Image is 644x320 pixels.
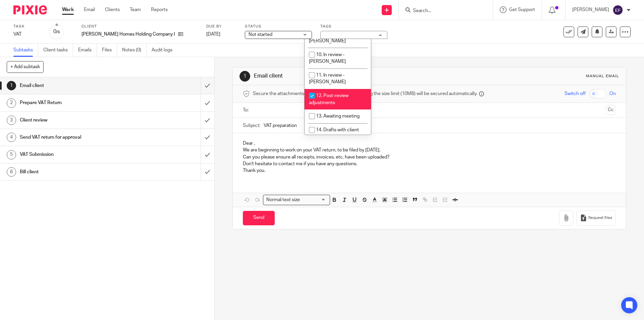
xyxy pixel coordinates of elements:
[152,44,177,57] a: Audit logs
[13,44,38,57] a: Subtasks
[20,167,136,177] h1: Bill client
[609,90,616,97] span: On
[263,195,330,205] div: Search for option
[20,81,136,91] h1: Email client
[412,8,473,14] input: Search
[243,161,615,167] p: Don't hesitate to contact me if you have any questions.
[243,167,615,174] p: Thank you.
[20,115,136,125] h1: Client review
[43,44,73,57] a: Client tasks
[265,196,301,203] span: Normal text size
[7,81,16,90] div: 1
[243,140,615,147] p: Dear ,
[572,6,609,13] p: [PERSON_NAME]
[7,133,16,142] div: 4
[78,44,97,57] a: Emails
[316,128,359,132] span: 14. Drafts with client
[243,147,615,153] p: We are beginning to work on your VAT return, to be filed by [DATE].
[84,6,95,13] a: Email
[82,24,198,29] label: Client
[62,6,74,13] a: Work
[7,61,44,73] button: + Add subtask
[206,24,236,29] label: Due by
[316,114,360,119] span: 13. Awaiting meeting
[243,211,275,225] input: Send
[243,107,250,113] label: To:
[586,74,619,79] div: Manual email
[53,28,60,36] div: 0
[309,73,346,85] span: 11. In review - [PERSON_NAME]
[13,31,40,38] div: VAT
[151,6,168,13] a: Reports
[249,32,272,37] span: Not started
[13,5,47,14] img: Pixie
[245,24,312,29] label: Status
[206,32,220,37] span: [DATE]
[243,154,615,161] p: Can you please ensure all receipts, invoices, etc. have been uploaded?
[243,122,260,129] label: Subject:
[20,149,136,159] h1: VAT Submission
[320,24,387,29] label: Tags
[13,24,40,29] label: Task
[122,44,147,57] a: Notes (0)
[309,93,348,105] span: 12. Post-review adjustments
[612,5,623,15] img: svg%3E
[56,30,60,34] small: /6
[509,7,535,12] span: Get Support
[253,90,477,97] span: Secure the attachments in this message. Files exceeding the size limit (10MB) will be secured aut...
[254,73,444,80] h1: Email client
[82,31,175,38] p: [PERSON_NAME] Homes Holding Company Limited
[20,132,136,142] h1: Send VAT return for approval
[565,90,586,97] span: Switch off
[102,44,117,57] a: Files
[302,196,326,203] input: Search for option
[588,215,612,221] span: Request files
[577,211,615,226] button: Request files
[606,105,616,115] button: Cc
[7,167,16,177] div: 6
[105,6,120,13] a: Clients
[309,52,346,64] span: 10. In review - [PERSON_NAME]
[239,71,250,82] div: 1
[7,116,16,125] div: 3
[130,6,141,13] a: Team
[20,98,136,108] h1: Prepare VAT Return
[7,150,16,159] div: 5
[7,98,16,108] div: 2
